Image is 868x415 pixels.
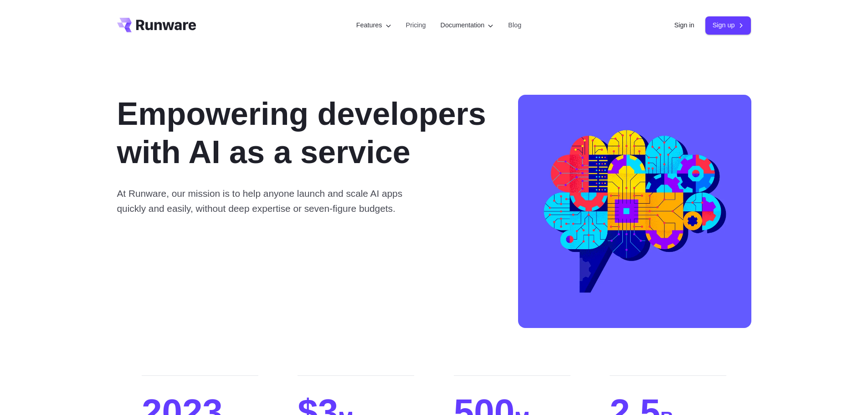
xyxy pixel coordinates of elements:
[441,20,494,31] label: Documentation
[117,18,196,32] a: Go to /
[356,20,391,31] label: Features
[674,20,694,31] a: Sign in
[508,20,521,31] a: Blog
[117,186,415,216] p: At Runware, our mission is to help anyone launch and scale AI apps quickly and easily, without de...
[518,95,751,328] img: A colorful illustration of a brain made up of circuit boards
[705,16,751,34] a: Sign up
[117,95,489,171] h1: Empowering developers with AI as a service
[406,20,426,31] a: Pricing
